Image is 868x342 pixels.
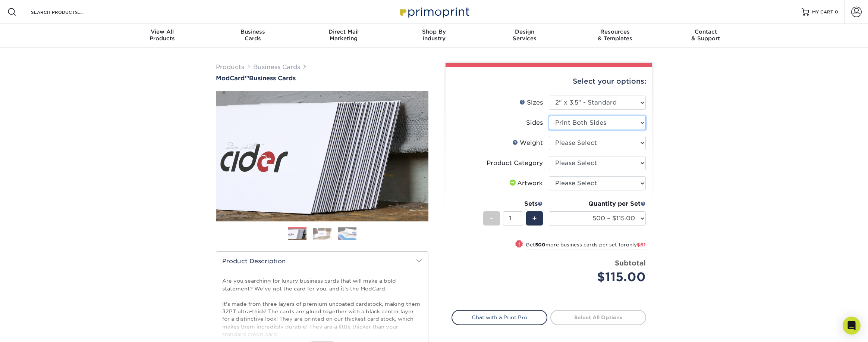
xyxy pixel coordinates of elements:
a: Resources& Templates [570,24,660,48]
div: Sizes [519,98,543,107]
img: Business Cards 02 [313,228,331,239]
div: Services [479,28,570,42]
a: Products [216,63,244,71]
span: 0 [835,9,838,15]
img: Business Cards 03 [338,227,356,240]
a: View AllProducts [117,24,208,48]
a: Shop ByIndustry [389,24,479,48]
img: Primoprint [397,4,471,20]
span: ModCard™ [216,75,249,82]
span: View All [117,28,208,35]
div: Product Category [487,159,543,168]
div: Sides [526,118,543,127]
a: BusinessCards [208,24,298,48]
a: ModCard™Business Cards [216,75,428,82]
small: Get more business cards per set for [526,242,646,249]
div: $115.00 [554,268,646,286]
span: Design [479,28,570,35]
img: ModCard™ 01 [216,50,428,262]
span: Shop By [389,28,479,35]
div: & Support [660,28,751,42]
h1: Business Cards [216,75,428,82]
a: Chat with a Print Pro [452,310,547,325]
div: Weight [512,139,543,147]
span: - [490,213,493,224]
a: Direct MailMarketing [298,24,389,48]
span: ! [518,240,520,248]
div: Select your options: [452,67,646,96]
div: Artwork [508,179,543,188]
img: Business Cards 01 [288,225,306,243]
span: Direct Mail [298,28,389,35]
h2: Product Description [216,252,428,271]
div: Open Intercom Messenger [843,317,861,335]
div: Cards [208,28,298,42]
input: SEARCH PRODUCTS..... [30,7,103,16]
strong: 500 [535,242,545,248]
span: Resources [570,28,660,35]
div: Industry [389,28,479,42]
span: $61 [637,242,646,248]
a: Contact& Support [660,24,751,48]
div: Marketing [298,28,389,42]
span: + [532,213,537,224]
a: Select All Options [550,310,646,325]
span: Contact [660,28,751,35]
span: only [626,242,646,248]
div: Quantity per Set [549,199,646,208]
a: DesignServices [479,24,570,48]
span: MY CART [812,9,833,15]
a: Business Cards [253,63,300,71]
span: Business [208,28,298,35]
div: & Templates [570,28,660,42]
div: Sets [483,199,543,208]
strong: Subtotal [615,259,646,267]
div: Products [117,28,208,42]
